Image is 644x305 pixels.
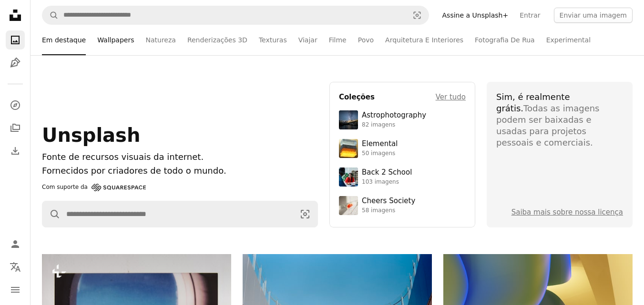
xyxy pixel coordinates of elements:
a: Renderizações 3D [187,25,247,55]
a: Astrophotography82 imagens [339,110,466,129]
button: Pesquisa visual [293,201,317,227]
a: Coleções [6,118,25,138]
a: Viajar [298,25,317,55]
a: Cheers Society58 imagens [339,196,466,215]
a: Histórico de downloads [6,141,25,160]
a: Com suporte da [42,182,146,193]
button: Enviar uma imagem [554,8,633,23]
img: photo-1538592487700-be96de73306f [339,110,358,129]
button: Pesquise na Unsplash [42,201,61,227]
a: Assine a Unsplash+ [437,8,514,23]
a: Wallpapers [97,25,134,55]
a: Arquitetura E Interiores [385,25,463,55]
a: Fotos [6,30,25,49]
form: Pesquise conteúdo visual em todo o site [42,6,429,25]
img: photo-1610218588353-03e3130b0e2d [339,196,358,215]
div: Todas as imagens podem ser baixadas e usadas para projetos pessoais e comerciais. [496,91,623,148]
span: Unsplash [42,124,140,146]
div: Elemental [362,139,398,149]
div: Astrophotography [362,111,426,120]
img: premium_photo-1751985761161-8a269d884c29 [339,139,358,158]
div: Back 2 School [362,168,412,177]
a: Ilustrações [6,53,25,72]
a: Ver tudo [436,91,466,103]
a: Povo [358,25,374,55]
button: Menu [6,280,25,299]
a: Saiba mais sobre nossa licença [511,208,623,216]
form: Pesquise conteúdo visual em todo o site [42,201,318,227]
h1: Fonte de recursos visuais da internet. [42,150,318,164]
div: Cheers Society [362,197,415,206]
div: 50 imagens [362,150,398,157]
a: Explorar [6,96,25,115]
a: Back 2 School103 imagens [339,167,466,187]
a: Texturas [259,25,287,55]
a: Filme [329,25,347,55]
div: 103 imagens [362,178,412,186]
a: Início — Unsplash [6,6,25,27]
a: Fotografia De Rua [475,25,535,55]
img: premium_photo-1683135218355-6d72011bf303 [339,167,358,187]
p: Fornecidos por criadores de todo o mundo. [42,164,318,178]
div: 82 imagens [362,121,426,129]
h4: Coleções [339,91,375,103]
span: Sim, é realmente grátis. [496,92,570,113]
a: Natureza [146,25,176,55]
div: 58 imagens [362,207,415,215]
button: Pesquisa visual [406,6,429,24]
a: Experimental [546,25,591,55]
a: Entrar / Cadastrar-se [6,235,25,254]
button: Idioma [6,257,25,276]
a: Entrar [514,8,546,23]
button: Pesquise na Unsplash [42,6,59,24]
a: Elemental50 imagens [339,139,466,158]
